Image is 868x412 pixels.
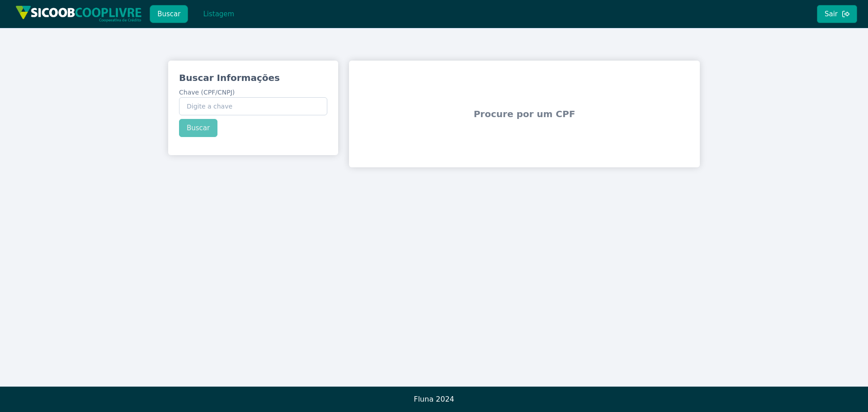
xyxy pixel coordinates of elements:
[15,5,142,22] img: img/sicoob_cooplivre.png
[195,5,242,23] button: Listagem
[414,395,454,403] span: Fluna 2024
[179,89,235,96] span: Chave (CPF/CNPJ)
[179,97,327,115] input: Chave (CPF/CNPJ)
[179,71,327,84] h3: Buscar Informações
[150,5,188,23] button: Buscar
[817,5,857,23] button: Sair
[353,86,696,142] span: Procure por um CPF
